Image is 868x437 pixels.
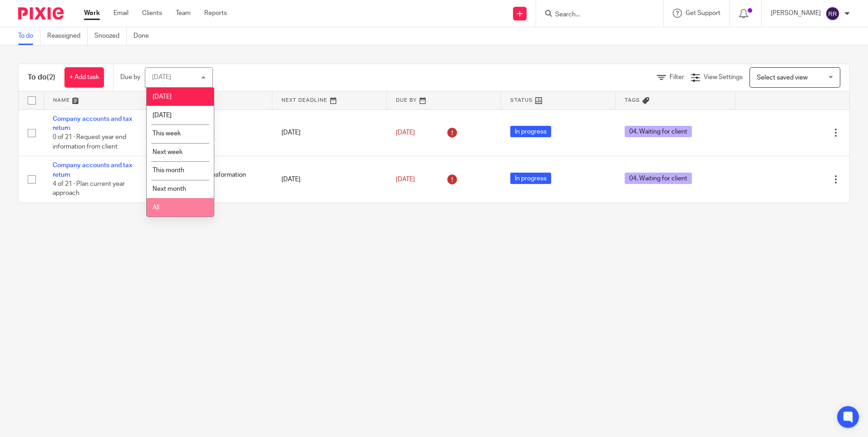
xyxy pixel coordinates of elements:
[153,204,159,211] span: All
[272,156,387,203] td: [DATE]
[28,73,55,82] h1: To do
[510,173,551,184] span: In progress
[153,149,182,155] span: Next week
[704,74,743,80] span: View Settings
[396,176,415,183] span: [DATE]
[825,6,840,21] img: svg%3E
[554,11,636,19] input: Search
[153,130,181,137] span: This week
[47,74,55,81] span: (2)
[120,73,140,82] p: Due by
[113,9,128,18] a: Email
[53,134,126,150] span: 0 of 21 · Request year end information from client
[152,74,171,80] div: [DATE]
[153,94,172,100] span: [DATE]
[158,156,272,203] td: Growth Hive Transformation Limited
[510,126,551,137] span: In progress
[153,112,172,119] span: [DATE]
[18,27,40,45] a: To do
[153,186,186,192] span: Next month
[94,27,127,45] a: Snoozed
[64,67,104,88] a: + Add task
[47,27,88,45] a: Reassigned
[625,126,692,137] span: 04. Waiting for client
[18,7,64,20] img: Pixie
[53,116,132,131] a: Company accounts and tax return
[204,9,227,18] a: Reports
[272,109,387,156] td: [DATE]
[625,98,640,103] span: Tags
[133,27,156,45] a: Done
[670,74,684,80] span: Filter
[396,129,415,136] span: [DATE]
[757,74,808,81] span: Select saved view
[84,9,100,18] a: Work
[158,109,272,156] td: DKH Limited
[142,9,162,18] a: Clients
[53,181,125,197] span: 4 of 21 · Plan current year approach
[771,9,821,18] p: [PERSON_NAME]
[625,173,692,184] span: 04. Waiting for client
[176,9,191,18] a: Team
[686,10,720,16] span: Get Support
[53,162,132,178] a: Company accounts and tax return
[153,167,184,174] span: This month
